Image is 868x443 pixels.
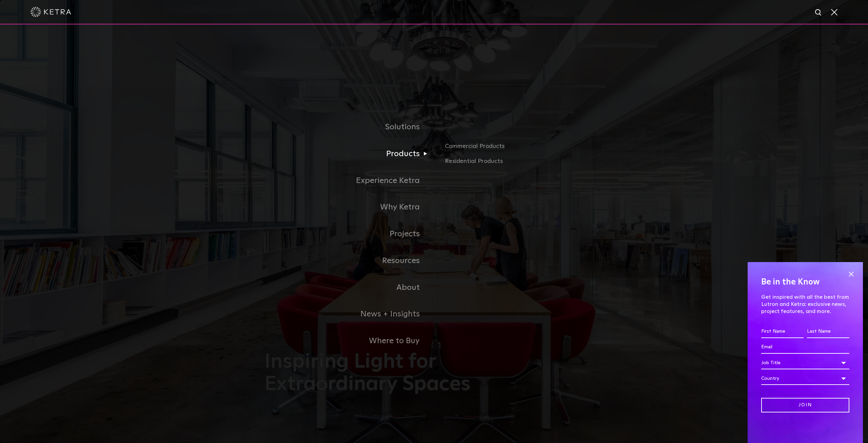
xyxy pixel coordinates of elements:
[445,156,604,166] a: Residential Products
[761,294,849,315] p: Get inspired with all the best from Lutron and Ketra: exclusive news, project features, and more.
[761,372,849,385] div: Country
[264,114,434,141] a: Solutions
[264,114,604,354] div: Navigation Menu
[814,8,823,17] img: search icon
[761,356,849,369] div: Job Title
[807,325,849,338] input: Last Name
[264,328,434,354] a: Where to Buy
[761,276,849,289] h4: Be in the Know
[761,341,849,354] input: Email
[761,398,849,412] input: Join
[31,7,71,17] img: ketra-logo-2019-white
[761,325,804,338] input: First Name
[445,142,604,156] a: Commercial Products
[264,274,434,301] a: About
[264,301,434,328] a: News + Insights
[264,141,434,167] a: Products
[264,247,434,274] a: Resources
[264,221,434,247] a: Projects
[264,167,434,194] a: Experience Ketra
[264,194,434,221] a: Why Ketra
